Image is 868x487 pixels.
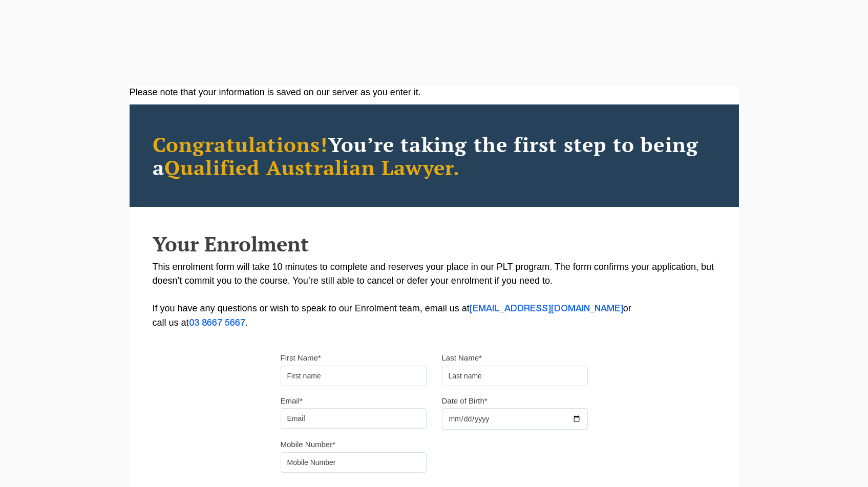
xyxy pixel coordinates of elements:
[189,319,245,327] a: 03 8667 5667
[281,439,336,450] label: Mobile Number*
[281,353,321,363] label: First Name*
[442,366,588,386] input: Last name
[153,133,716,179] h2: You’re taking the first step to being a
[130,86,739,99] div: Please note that your information is saved on our server as you enter it.
[281,366,427,386] input: First name
[281,408,427,429] input: Email
[470,305,623,313] a: [EMAIL_ADDRESS][DOMAIN_NAME]
[153,232,716,255] h2: Your Enrolment
[281,452,427,473] input: Mobile Number
[442,353,482,363] label: Last Name*
[164,154,460,181] span: Qualified Australian Lawyer.
[442,396,488,406] label: Date of Birth*
[153,260,716,330] p: This enrolment form will take 10 minutes to complete and reserves your place in our PLT program. ...
[281,396,303,406] label: Email*
[153,131,328,158] span: Congratulations!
